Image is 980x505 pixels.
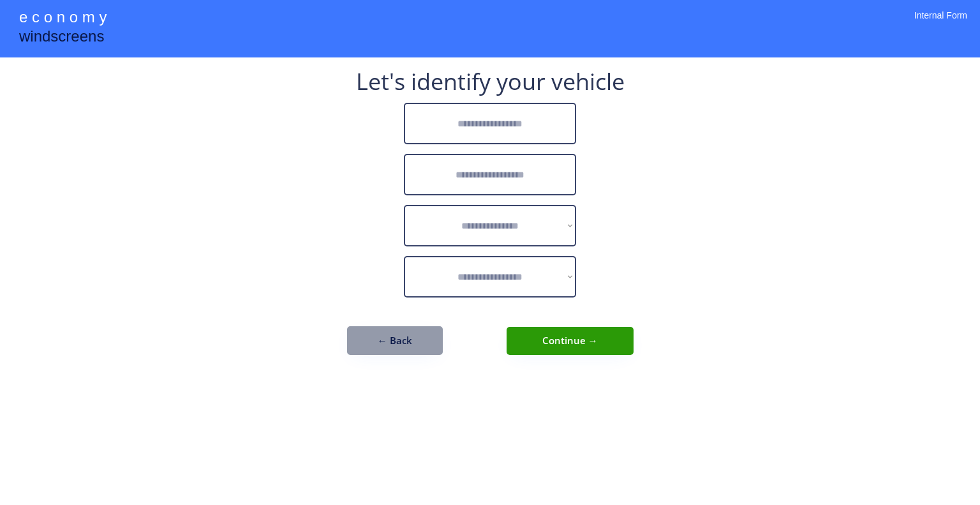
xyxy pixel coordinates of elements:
div: windscreens [19,26,104,50]
button: ← Back [347,326,443,355]
div: Internal Form [914,10,967,38]
button: Continue → [507,327,634,355]
div: e c o n o m y [19,6,107,31]
div: Let's identify your vehicle [356,70,625,93]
